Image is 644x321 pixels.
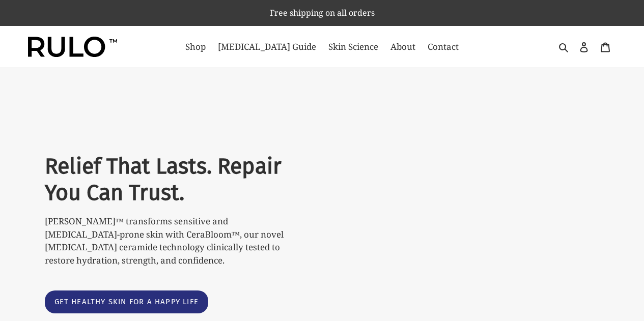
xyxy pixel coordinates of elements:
[45,215,304,267] p: [PERSON_NAME]™ transforms sensitive and [MEDICAL_DATA]-prone skin with CeraBloom™, our novel [MED...
[423,39,464,55] a: Contact
[45,153,304,206] h2: Relief That Lasts. Repair You Can Trust.
[218,41,316,53] span: [MEDICAL_DATA] Guide
[385,39,421,55] a: About
[28,37,117,57] img: Rulo™ Skin
[213,39,321,55] a: [MEDICAL_DATA] Guide
[45,290,209,313] a: Get healthy skin for a happy life: Catalog
[323,39,383,55] a: Skin Science
[390,41,415,53] span: About
[180,39,211,55] a: Shop
[328,41,378,53] span: Skin Science
[1,1,643,24] p: Free shipping on all orders
[428,41,459,53] span: Contact
[185,41,206,53] span: Shop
